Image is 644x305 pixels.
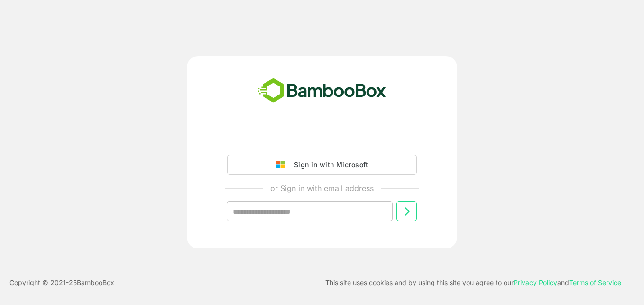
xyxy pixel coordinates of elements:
a: Terms of Service [569,278,621,286]
p: This site uses cookies and by using this site you agree to our and [325,277,621,288]
iframe: Sign in with Google Button [222,128,422,149]
div: Sign in with Microsoft [289,159,368,171]
button: Sign in with Microsoft [227,155,417,175]
p: or Sign in with email address [270,182,374,194]
img: bamboobox [252,75,391,106]
p: Copyright © 2021- 25 BambooBox [9,277,114,288]
a: Privacy Policy [514,278,557,286]
img: google [276,161,289,169]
